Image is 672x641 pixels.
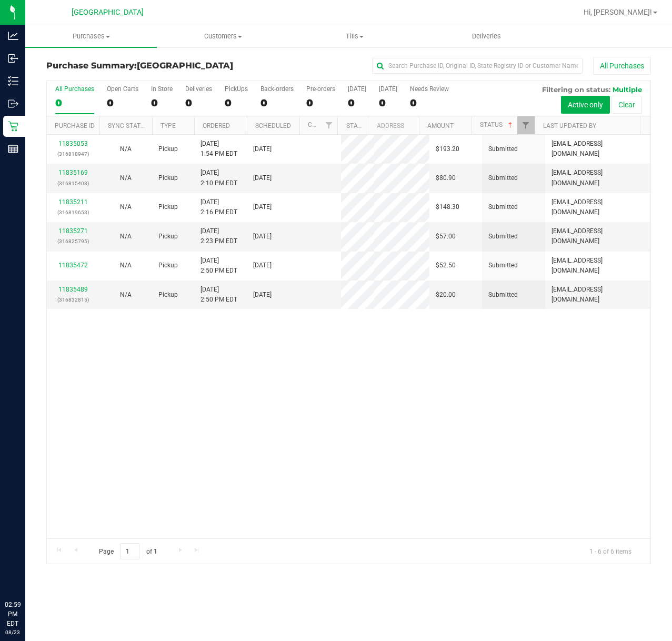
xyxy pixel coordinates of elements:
span: Submitted [488,173,518,183]
span: [DATE] 2:50 PM EDT [200,256,237,276]
a: Customers [157,25,288,47]
div: 0 [260,97,294,109]
a: Scheduled [255,122,291,129]
a: 11835472 [58,262,88,269]
div: [DATE] [348,85,366,93]
a: Tills [289,25,420,47]
div: 0 [107,97,138,109]
span: [DATE] 1:54 PM EDT [200,139,237,159]
span: [DATE] 2:10 PM EDT [200,168,237,188]
a: Deliveries [420,25,552,47]
span: Submitted [488,232,518,242]
a: 11835211 [58,198,88,206]
div: 0 [306,97,335,109]
inline-svg: Inventory [8,76,18,86]
span: Not Applicable [120,145,132,153]
a: Status [480,121,515,128]
inline-svg: Reports [8,144,18,154]
h3: Purchase Summary: [46,61,248,71]
div: 0 [410,97,449,109]
div: 0 [348,97,366,109]
a: Type [161,122,176,129]
input: Search Purchase ID, Original ID, State Registry ID or Customer Name... [372,58,583,74]
p: (316832815) [53,295,93,305]
span: $193.20 [436,144,459,154]
span: $80.90 [436,173,456,183]
p: (316815408) [53,178,93,188]
input: 1 [121,543,139,559]
span: $57.00 [436,232,456,242]
div: 0 [379,97,397,109]
button: All Purchases [593,57,651,75]
inline-svg: Inbound [8,53,18,64]
span: [DATE] [253,232,272,242]
p: (316818947) [53,149,93,159]
span: Pickup [158,232,178,242]
span: Not Applicable [120,203,132,211]
p: (316825795) [53,236,93,246]
span: Pickup [158,144,178,154]
span: 1 - 6 of 6 items [581,543,640,559]
a: Customer [308,121,340,128]
div: All Purchases [55,85,94,93]
div: 0 [55,97,94,109]
span: Purchases [25,32,157,41]
div: PickUps [225,85,248,93]
span: Submitted [488,261,518,271]
button: N/A [120,232,132,242]
span: [EMAIL_ADDRESS][DOMAIN_NAME] [551,197,644,217]
span: Not Applicable [120,174,132,182]
span: Customers [157,32,288,41]
div: Deliveries [185,85,212,93]
inline-svg: Analytics [8,31,18,41]
a: 11835169 [58,169,88,176]
a: 11835271 [58,227,88,235]
span: Submitted [488,144,518,154]
span: [EMAIL_ADDRESS][DOMAIN_NAME] [551,168,644,188]
button: Active only [561,96,610,114]
inline-svg: Retail [8,121,18,132]
span: [GEOGRAPHIC_DATA] [137,61,233,71]
div: Back-orders [260,85,294,93]
span: [DATE] [253,173,272,183]
p: (316819653) [53,207,93,217]
a: 11835489 [58,286,88,293]
button: N/A [120,173,132,183]
button: N/A [120,290,132,300]
span: Not Applicable [120,262,132,269]
span: Pickup [158,261,178,271]
span: Not Applicable [120,233,132,240]
div: In Store [151,85,173,93]
span: [EMAIL_ADDRESS][DOMAIN_NAME] [551,256,644,276]
span: Submitted [488,202,518,212]
span: [DATE] [253,144,272,154]
span: [EMAIL_ADDRESS][DOMAIN_NAME] [551,285,644,305]
div: 0 [151,97,173,109]
p: 02:59 PM EDT [5,600,21,628]
span: $20.00 [436,290,456,300]
button: Clear [611,96,642,114]
button: N/A [120,144,132,154]
span: Pickup [158,202,178,212]
span: Hi, [PERSON_NAME]! [584,8,652,16]
a: Filter [320,116,337,134]
a: State Registry ID [346,122,402,129]
a: Last Updated By [543,122,596,129]
div: 0 [185,97,212,109]
span: [DATE] [253,202,272,212]
span: [DATE] 2:23 PM EDT [200,226,237,246]
button: N/A [120,261,132,271]
div: Open Carts [107,85,138,93]
span: Deliveries [458,32,515,41]
span: Not Applicable [120,291,132,298]
span: Filtering on status: [542,85,610,94]
span: Pickup [158,173,178,183]
div: Pre-orders [306,85,335,93]
div: [DATE] [379,85,397,93]
span: Page of 1 [90,543,166,559]
div: 0 [225,97,248,109]
span: Multiple [613,85,642,94]
th: Address [368,116,419,135]
a: 11835053 [58,140,88,147]
iframe: Resource center [11,557,42,588]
